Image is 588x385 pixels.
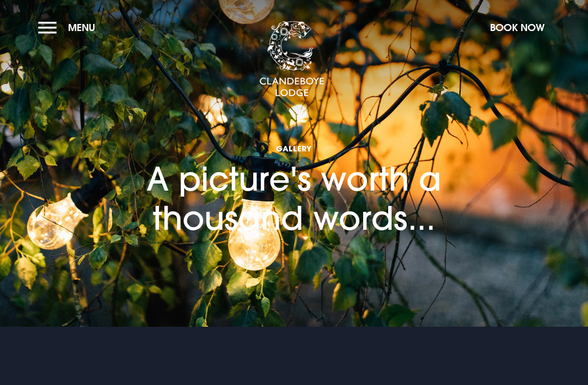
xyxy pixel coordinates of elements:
[485,16,550,39] button: Book Now
[76,143,512,154] span: Gallery
[68,21,95,34] span: Menu
[38,16,101,39] button: Menu
[259,21,324,97] img: Clandeboye Lodge
[76,95,512,237] h1: A picture's worth a thousand words...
